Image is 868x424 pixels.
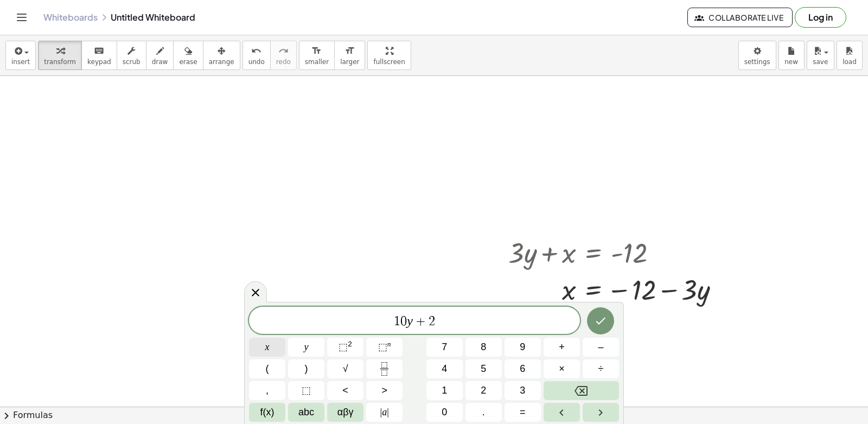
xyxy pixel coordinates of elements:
button: Functions [249,403,285,422]
i: keyboard [94,45,104,58]
span: 1 [394,315,400,328]
span: 2 [481,383,486,398]
button: x [249,338,285,357]
button: insert [5,41,36,70]
var: y [407,314,413,328]
span: draw [152,58,168,66]
button: 7 [426,338,463,357]
i: format_size [311,45,322,58]
span: + [559,340,565,355]
span: . [482,405,485,420]
button: . [465,403,502,422]
span: arrange [209,58,234,66]
span: abc [298,405,314,420]
button: 9 [505,338,541,357]
span: redo [276,58,291,66]
button: Absolute value [366,403,403,422]
button: keyboardkeypad [81,41,117,70]
button: fullscreen [367,41,411,70]
button: Toggle navigation [13,9,30,26]
span: × [559,362,565,376]
button: Divide [583,359,619,378]
span: transform [44,58,76,66]
button: format_sizesmaller [299,41,335,70]
span: – [598,340,603,355]
button: settings [738,41,776,70]
span: y [304,340,309,355]
button: scrub [117,41,146,70]
span: = [520,405,526,420]
span: save [813,58,828,66]
span: 3 [520,383,525,398]
span: 9 [520,340,525,355]
button: 6 [505,359,541,378]
button: Plus [544,338,580,357]
button: save [807,41,834,70]
button: Fraction [366,359,403,378]
span: 0 [442,405,447,420]
span: > [381,383,387,398]
span: new [784,58,798,66]
span: , [266,383,269,398]
button: Times [544,359,580,378]
button: 4 [426,359,463,378]
span: f(x) [260,405,275,420]
button: Collaborate Live [687,8,793,27]
button: Greek alphabet [327,403,363,422]
span: settings [744,58,770,66]
button: y [288,338,324,357]
button: Done [587,307,614,334]
span: ) [305,362,308,376]
span: smaller [305,58,329,66]
button: undoundo [242,41,271,70]
span: 6 [520,362,525,376]
button: Log in [795,7,846,28]
button: Greater than [366,381,403,400]
span: √ [343,362,348,376]
button: Placeholder [288,381,324,400]
span: αβγ [337,405,354,420]
button: 0 [426,403,463,422]
button: Squared [327,338,363,357]
button: 1 [426,381,463,400]
span: 2 [429,315,435,328]
button: 2 [465,381,502,400]
span: scrub [123,58,141,66]
button: Minus [583,338,619,357]
span: insert [11,58,30,66]
span: 5 [481,362,486,376]
span: load [843,58,857,66]
button: format_sizelarger [334,41,365,70]
span: a [380,405,389,420]
span: 0 [400,315,407,328]
i: redo [278,45,289,58]
i: undo [251,45,261,58]
span: erase [179,58,197,66]
span: Collaborate Live [697,12,783,22]
button: 3 [505,381,541,400]
button: transform [38,41,82,70]
span: x [265,340,270,355]
button: Equals [505,403,541,422]
span: 1 [442,383,447,398]
span: ⬚ [302,383,311,398]
button: Superscript [366,338,403,357]
sup: 2 [348,340,352,348]
button: , [249,381,285,400]
span: fullscreen [373,58,405,66]
sup: n [387,340,391,348]
span: ⬚ [339,341,348,352]
span: 7 [442,340,447,355]
button: ) [288,359,324,378]
button: Backspace [544,381,619,400]
span: | [380,407,382,417]
a: Whiteboards [43,12,98,23]
span: < [342,383,348,398]
span: | [387,407,389,417]
button: 5 [465,359,502,378]
button: ( [249,359,285,378]
span: undo [248,58,265,66]
button: erase [173,41,203,70]
button: Left arrow [544,403,580,422]
span: + [413,315,429,328]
